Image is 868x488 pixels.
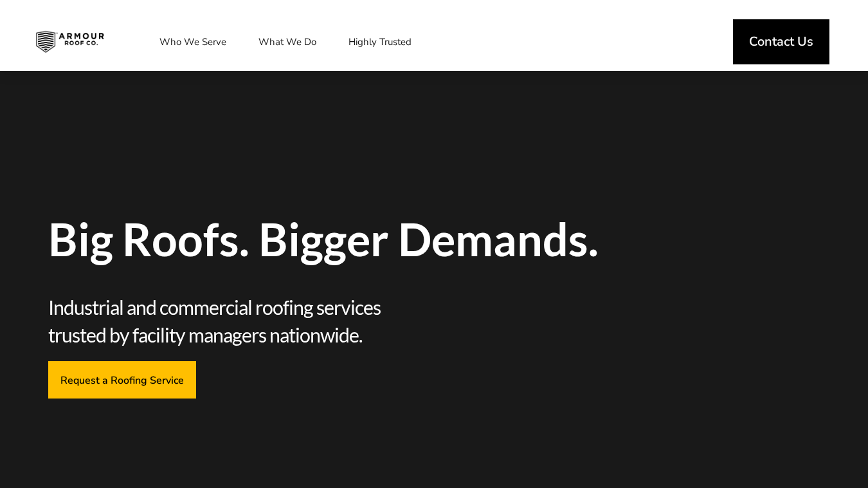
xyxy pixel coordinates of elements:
[749,35,813,48] span: Contact Us
[246,26,329,58] a: What We Do
[60,373,184,386] span: Request a Roofing Service
[733,19,829,64] a: Contact Us
[26,26,114,58] img: Industrial and Commercial Roofing Company | Armour Roof Co.
[147,26,239,58] a: Who We Serve
[48,294,434,348] span: Industrial and commercial roofing services trusted by facility managers nationwide.
[48,361,196,398] a: Request a Roofing Service
[48,216,820,261] span: Big Roofs. Bigger Demands.
[336,26,424,58] a: Highly Trusted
